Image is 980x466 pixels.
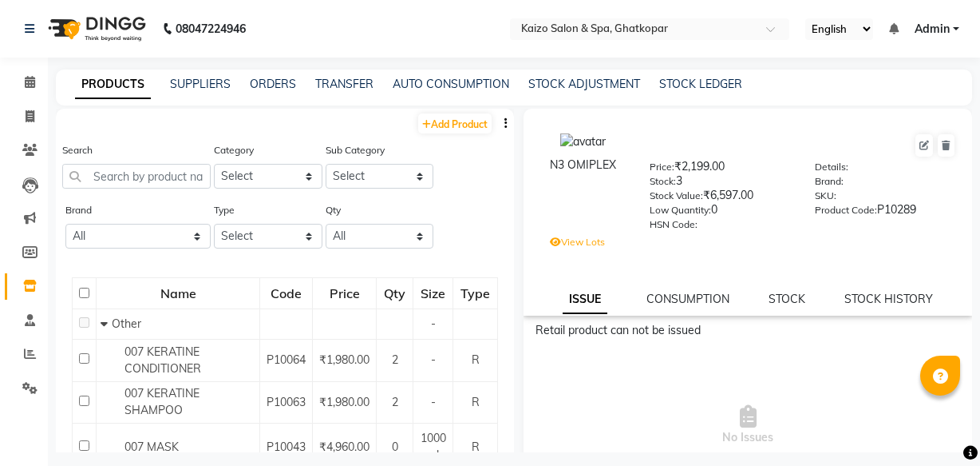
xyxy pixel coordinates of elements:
[915,21,950,38] span: Admin
[560,133,606,150] img: avatar
[431,317,436,331] span: -
[913,402,964,450] iframe: chat widget
[769,292,805,306] a: STOCK
[319,352,369,367] span: ₹1,980.00
[431,352,436,367] span: -
[170,77,231,91] a: SUPPLIERS
[124,440,179,454] span: 007 MASK
[815,174,844,189] label: Brand:
[393,77,509,91] a: AUTO CONSUMPTION
[267,395,306,409] span: P10063
[650,187,791,209] div: ₹6,597.00
[539,157,626,173] div: N3 OMIPLEX
[101,317,112,331] span: Collapse Row
[472,352,480,367] span: R
[75,70,151,99] a: PRODUCTS
[650,160,674,174] label: Price:
[472,395,480,409] span: R
[650,173,791,195] div: 3
[62,164,211,189] input: Search by product name or code
[650,203,711,217] label: Low Quantity:
[535,322,960,339] div: Retail product can not be issued
[815,160,848,174] label: Details:
[472,440,480,454] span: R
[250,77,296,91] a: ORDERS
[319,395,369,409] span: ₹1,980.00
[214,203,235,217] label: Type
[392,440,398,454] span: 0
[319,440,369,454] span: ₹4,960.00
[326,143,385,157] label: Sub Category
[124,386,200,417] span: 007 KERATINE SHAMPOO
[97,279,259,308] div: Name
[414,279,452,308] div: Size
[214,143,254,157] label: Category
[650,217,697,232] label: HSN Code:
[454,279,496,308] div: Type
[815,201,956,224] div: P10289
[392,395,398,409] span: 2
[844,292,933,306] a: STOCK HISTORY
[41,6,150,51] img: logo
[267,440,306,454] span: P10043
[563,285,607,314] a: ISSUE
[124,345,201,376] span: 007 KERATINE CONDITIONER
[659,77,742,91] a: STOCK LEDGER
[528,77,640,91] a: STOCK ADJUSTMENT
[176,6,246,51] b: 08047224946
[815,189,836,203] label: SKU:
[112,317,141,331] span: Other
[261,279,311,308] div: Code
[65,203,92,217] label: Brand
[650,189,703,203] label: Stock Value:
[646,292,729,306] a: CONSUMPTION
[650,174,676,189] label: Stock:
[418,114,492,133] a: Add Product
[421,431,446,462] span: 1000 ml
[315,77,373,91] a: TRANSFER
[650,158,791,181] div: ₹2,199.00
[377,279,412,308] div: Qty
[815,203,877,217] label: Product Code:
[392,352,398,367] span: 2
[326,203,341,217] label: Qty
[267,352,306,367] span: P10064
[550,235,605,249] label: View Lots
[62,143,93,157] label: Search
[314,279,375,308] div: Price
[431,395,436,409] span: -
[650,201,791,224] div: 0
